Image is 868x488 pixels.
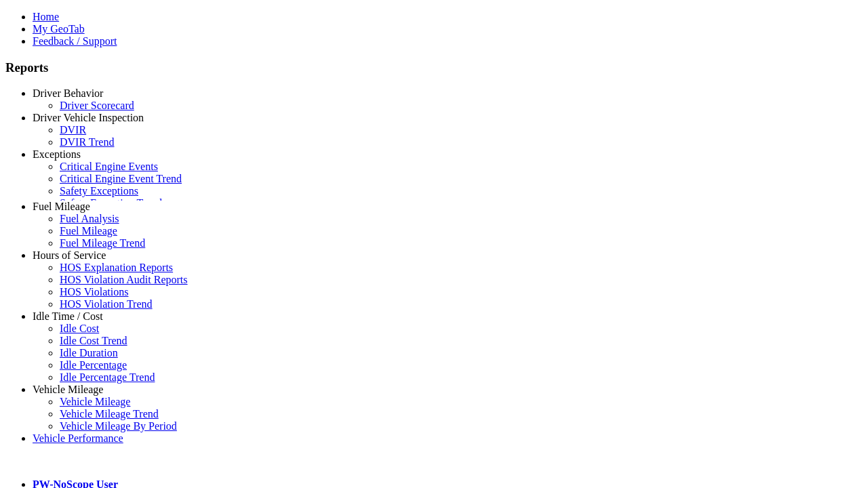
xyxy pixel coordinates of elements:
[60,420,177,432] a: Vehicle Mileage By Period
[33,201,90,212] a: Fuel Mileage
[60,185,138,197] a: Safety Exceptions
[60,359,127,371] a: Idle Percentage
[60,396,130,407] a: Vehicle Mileage
[60,237,145,249] a: Fuel Mileage Trend
[60,136,114,148] a: DVIR Trend
[60,286,128,298] a: HOS Violations
[60,335,127,346] a: Idle Cost Trend
[33,35,117,47] a: Feedback / Support
[33,112,144,123] a: Driver Vehicle Inspection
[60,225,117,237] a: Fuel Mileage
[60,262,173,273] a: HOS Explanation Reports
[60,173,182,184] a: Critical Engine Event Trend
[33,432,123,444] a: Vehicle Performance
[33,23,85,35] a: My GeoTab
[33,384,103,395] a: Vehicle Mileage
[33,148,81,160] a: Exceptions
[60,161,158,172] a: Critical Engine Events
[60,408,159,420] a: Vehicle Mileage Trend
[33,310,103,322] a: Idle Time / Cost
[60,197,162,209] a: Safety Exception Trend
[5,60,863,75] h3: Reports
[33,87,103,99] a: Driver Behavior
[60,100,134,111] a: Driver Scorecard
[60,213,119,224] a: Fuel Analysis
[33,249,106,261] a: Hours of Service
[60,274,188,285] a: HOS Violation Audit Reports
[33,11,59,22] a: Home
[60,371,155,383] a: Idle Percentage Trend
[60,298,153,310] a: HOS Violation Trend
[60,323,99,334] a: Idle Cost
[60,347,118,359] a: Idle Duration
[60,124,86,136] a: DVIR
